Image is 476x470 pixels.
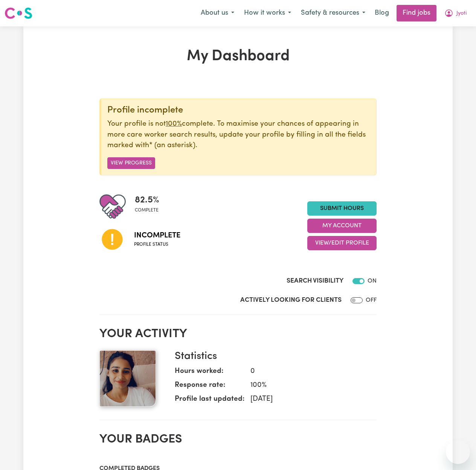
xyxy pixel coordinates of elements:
[107,105,370,116] div: Profile incomplete
[446,440,470,464] iframe: Button to launch messaging window
[307,219,377,233] button: My Account
[99,350,156,407] img: Your profile picture
[175,380,244,394] dt: Response rate:
[366,297,377,303] span: OFF
[307,201,377,216] a: Submit Hours
[244,366,371,377] dd: 0
[107,157,155,169] button: View Progress
[244,380,371,391] dd: 100 %
[296,5,370,21] button: Safety & resources
[456,9,467,18] span: Jyoti
[368,278,377,284] span: ON
[135,193,159,207] span: 82.5 %
[5,6,32,20] img: Careseekers logo
[239,5,296,21] button: How it works
[107,119,370,151] p: Your profile is not complete. To maximise your chances of appearing in more care worker search re...
[99,432,377,447] h2: Your badges
[397,5,436,21] a: Find jobs
[149,142,195,149] span: an asterisk
[175,394,244,408] dt: Profile last updated:
[287,276,343,286] label: Search Visibility
[307,236,377,250] button: View/Edit Profile
[134,241,180,248] span: Profile status
[196,5,239,21] button: About us
[370,5,394,21] a: Blog
[244,394,371,405] dd: [DATE]
[134,230,180,241] span: Incomplete
[240,295,342,305] label: Actively Looking for Clients
[175,366,244,380] dt: Hours worked:
[175,350,371,363] h3: Statistics
[135,207,159,214] span: complete
[99,327,377,341] h2: Your activity
[5,5,32,22] a: Careseekers logo
[166,120,182,128] u: 100%
[99,47,377,65] h1: My Dashboard
[135,193,165,220] div: Profile completeness: 82.5%
[439,5,471,21] button: My Account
